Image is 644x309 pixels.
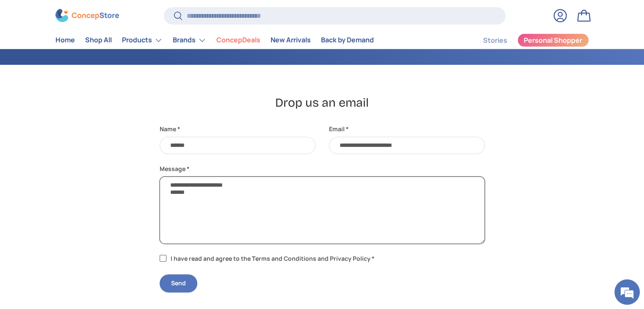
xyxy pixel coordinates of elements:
a: ConcepDeals [216,32,260,49]
summary: Brands [168,32,211,49]
div: Chat with us now [44,47,142,58]
label: I have read and agree to the Terms and Conditions and Privacy Policy * [160,254,377,263]
img: ConcepStore [55,9,119,22]
h2: Drop us an email [160,95,485,110]
label: Name [160,124,315,133]
span: Personal Shopper [524,37,582,44]
a: Home [55,32,75,49]
a: Shop All [85,32,112,49]
a: Back by Demand [321,32,374,49]
button: Send [160,274,197,292]
summary: Products [117,32,168,49]
span: We're online! [49,98,117,183]
label: Email [329,124,485,133]
a: Personal Shopper [517,33,589,47]
nav: Primary [55,32,374,49]
nav: Secondary [463,32,589,49]
a: Stories [483,32,507,49]
div: Minimize live chat window [139,4,159,25]
textarea: Type your message and hit 'Enter' [4,213,161,243]
a: New Arrivals [271,32,311,49]
label: Message [160,164,485,173]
